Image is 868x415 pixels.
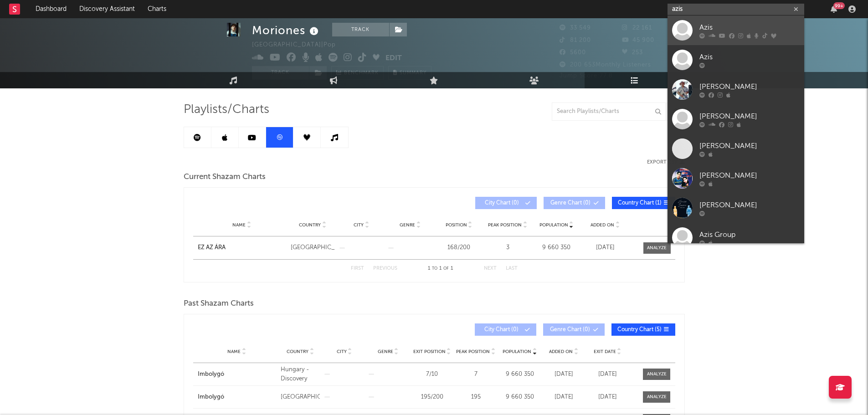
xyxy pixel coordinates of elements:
button: Next [484,266,497,271]
span: 22 161 [622,25,652,31]
span: Exit Date [594,349,616,354]
div: [PERSON_NAME] [699,81,800,92]
a: [PERSON_NAME] [668,193,804,223]
span: Country Chart ( 1 ) [618,200,662,206]
span: Playlists/Charts [184,104,269,115]
div: Azis Group [699,229,800,240]
span: to [432,266,437,271]
div: [DATE] [588,370,627,379]
button: Country Chart(5) [611,323,675,336]
span: Country [299,222,321,228]
div: 195 [456,393,495,402]
div: 9 660 350 [500,393,539,402]
div: 99 + [833,2,845,9]
div: 3 [486,243,530,252]
span: Country Chart ( 5 ) [617,327,662,333]
div: [GEOGRAPHIC_DATA] | Pop [252,40,346,51]
a: Imbolygó [198,370,277,379]
button: Genre Chart(0) [543,323,605,336]
span: Peak Position [456,349,490,354]
span: Country [287,349,308,354]
div: 1 1 1 [416,263,466,274]
span: City [337,349,347,354]
span: Population [503,349,531,354]
a: Imbolygó [198,393,277,402]
a: [PERSON_NAME] [668,164,804,193]
span: Added On [591,222,614,228]
button: Genre Chart(0) [544,197,605,209]
div: 9 660 350 [500,370,539,379]
div: 168 / 200 [437,243,481,252]
a: Azis [668,15,804,45]
span: Name [227,349,241,354]
div: [PERSON_NAME] [699,140,800,151]
a: [PERSON_NAME] [668,134,804,164]
span: City Chart ( 0 ) [481,200,523,206]
div: [DATE] [544,393,583,402]
div: [DATE] [544,370,583,379]
span: Genre Chart ( 0 ) [549,327,591,333]
button: Previous [373,266,397,271]
input: Search for artists [668,4,804,15]
input: Search Playlists/Charts [552,102,666,121]
span: 33 549 [560,25,591,31]
span: Summary [400,71,426,76]
span: 5600 [560,50,586,56]
span: Genre [378,349,393,354]
span: 253 [622,50,643,56]
span: Position [446,222,467,228]
span: Added On [549,349,573,354]
div: [GEOGRAPHIC_DATA] [291,243,335,252]
span: Genre [400,222,415,228]
span: Peak Position [488,222,522,228]
button: Track [252,66,309,80]
a: Azis Group [668,223,804,252]
div: 195 / 200 [412,393,452,402]
div: [PERSON_NAME] [699,170,800,181]
button: Summary [388,66,431,80]
span: Past Shazam Charts [184,298,254,309]
button: 99+ [831,5,837,13]
span: Current Shazam Charts [184,172,266,183]
div: [PERSON_NAME] [699,111,800,122]
span: City Chart ( 0 ) [481,327,523,333]
a: [PERSON_NAME] [668,104,804,134]
button: City Chart(0) [475,323,536,336]
button: Export CSV [647,159,685,165]
div: 7 [456,370,495,379]
button: City Chart(0) [475,197,537,209]
span: Genre Chart ( 0 ) [550,200,591,206]
span: Population [539,222,568,228]
a: [PERSON_NAME] [668,75,804,104]
span: Benchmark [344,68,379,79]
a: EZ AZ ÁRA [198,243,286,252]
div: [DATE] [583,243,627,252]
button: Country Chart(1) [612,197,675,209]
button: Edit [385,53,402,64]
div: 7 / 10 [412,370,452,379]
span: 200 653 Monthly Listeners [560,62,651,68]
span: of [443,266,449,271]
div: Hungary - Discovery [281,365,320,383]
div: 9 660 350 [534,243,579,252]
div: [DATE] [588,393,627,402]
div: [PERSON_NAME] [699,200,800,210]
span: 45 900 [622,37,654,43]
span: 81 200 [560,37,591,43]
a: Azis [668,45,804,75]
div: Azis [699,51,800,62]
div: Azis [699,22,800,33]
a: Benchmark [331,66,384,80]
div: Moriones [252,23,321,38]
button: First [351,266,364,271]
span: Exit Position [413,349,446,354]
span: Name [232,222,246,228]
span: City [354,222,364,228]
button: Track [332,23,389,36]
button: Last [506,266,518,271]
div: [GEOGRAPHIC_DATA] [281,393,320,402]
